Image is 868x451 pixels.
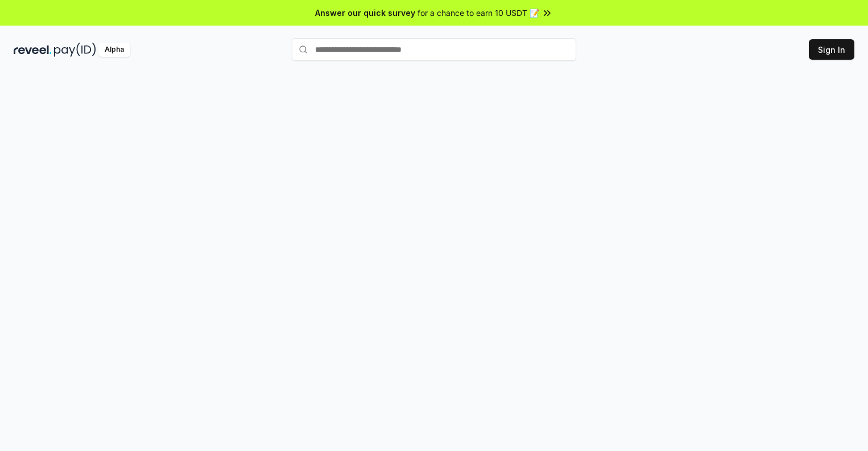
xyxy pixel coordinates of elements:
[809,39,854,60] button: Sign In
[98,43,130,57] div: Alpha
[54,43,96,57] img: pay_id
[418,7,539,19] span: for a chance to earn 10 USDT 📝
[315,7,415,19] span: Answer our quick survey
[14,43,52,57] img: reveel_dark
